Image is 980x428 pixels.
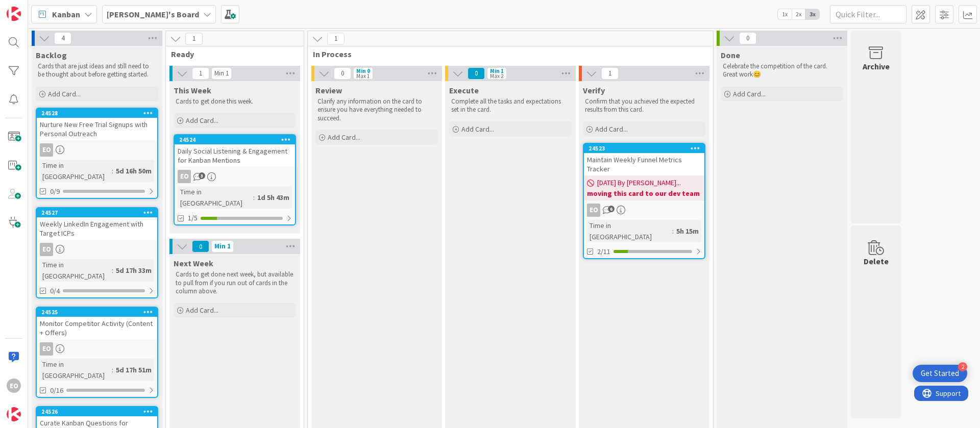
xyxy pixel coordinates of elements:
span: 0 [739,32,756,44]
span: 3 [199,172,205,179]
span: 6 [608,206,615,212]
p: Complete all the tasks and expectations set in the card. [451,97,570,114]
span: Add Card... [186,306,218,315]
div: Archive [863,60,890,72]
div: 24526 [37,407,157,416]
span: 0 [192,240,209,253]
span: 0 [468,67,485,80]
div: 5h 15m [674,225,701,237]
a: 24525Monitor Competitor Activity (Content + Offers)EOTime in [GEOGRAPHIC_DATA]:5d 17h 51m0/16 [36,307,158,398]
span: Verify [583,85,605,95]
div: 24525Monitor Competitor Activity (Content + Offers) [37,308,157,339]
span: : [253,192,255,203]
span: 0 [334,67,351,80]
div: Delete [864,255,889,267]
p: Cards to get done this week. [176,97,294,106]
div: Maintain Weekly Funnel Metrics Tracker [584,153,704,175]
span: Add Card... [48,89,81,98]
span: 1 [601,67,619,80]
p: Celebrate the competition of the card. Great work [723,62,841,79]
div: Max 2 [490,73,503,79]
div: Time in [GEOGRAPHIC_DATA] [178,186,253,209]
div: Min 0 [356,68,370,73]
span: Add Card... [461,124,494,134]
b: [PERSON_NAME]'s Board [107,9,199,19]
div: 24527 [37,208,157,217]
span: [DATE] By [PERSON_NAME]... [597,178,681,188]
span: 4 [54,32,71,44]
span: Add Card... [733,89,766,98]
div: EO [175,170,295,183]
span: Ready [171,49,291,59]
div: 5d 17h 33m [113,265,154,276]
div: 24528 [41,110,157,117]
div: Min 1 [490,68,504,73]
span: Done [721,50,740,60]
p: Confirm that you achieved the expected results from this card. [585,97,703,114]
div: 24525 [37,308,157,317]
span: Add Card... [186,116,218,125]
div: EO [40,342,53,356]
p: Cards to get done next week, but available to pull from if you run out of cards in the column above. [176,270,294,295]
span: : [672,225,674,237]
div: 24527 [41,209,157,216]
span: Add Card... [595,124,628,134]
span: Execute [449,85,479,95]
img: Visit kanbanzone.com [7,7,21,21]
a: 24528Nurture New Free Trial Signups with Personal OutreachEOTime in [GEOGRAPHIC_DATA]:5d 16h 50m0/9 [36,108,158,199]
span: 1 [185,33,203,45]
span: Kanban [52,8,80,20]
span: Next Week [174,258,213,268]
div: EO [40,143,53,157]
div: EO [37,342,157,356]
div: Daily Social Listening & Engagement for Kanban Mentions [175,144,295,167]
span: In Process [313,49,700,59]
span: 2x [792,9,805,19]
a: 24523Maintain Weekly Funnel Metrics Tracker[DATE] By [PERSON_NAME]...moving this card to our dev ... [583,143,705,259]
a: 24524Daily Social Listening & Engagement for Kanban MentionsEOTime in [GEOGRAPHIC_DATA]:1d 5h 43m1/5 [174,134,296,225]
div: 24524 [179,136,295,143]
div: 24523 [584,144,704,153]
div: 24526 [41,408,157,415]
p: Clarify any information on the card to ensure you have everything needed to succeed. [317,97,436,122]
span: This Week [174,85,211,95]
span: 😊 [753,70,761,79]
div: EO [37,143,157,157]
div: 24523Maintain Weekly Funnel Metrics Tracker [584,144,704,175]
div: 2 [958,362,967,371]
span: 0/16 [50,385,63,396]
span: 2/11 [597,246,610,257]
div: 5d 17h 51m [113,364,154,375]
input: Quick Filter... [830,5,906,23]
div: EO [40,243,53,256]
p: Cards that are just ideas and still need to be thought about before getting started. [38,62,156,79]
div: EO [7,379,21,393]
span: 1 [327,33,345,45]
div: EO [178,170,191,183]
div: Weekly LinkedIn Engagement with Target ICPs [37,217,157,240]
div: 24524Daily Social Listening & Engagement for Kanban Mentions [175,135,295,167]
div: Max 1 [356,73,370,79]
span: : [112,364,113,375]
div: Open Get Started checklist, remaining modules: 2 [913,365,967,382]
div: 24524 [175,135,295,144]
span: 1x [778,9,792,19]
span: 1/5 [188,213,198,223]
div: Time in [GEOGRAPHIC_DATA] [40,160,112,182]
span: Add Card... [328,133,360,142]
img: avatar [7,407,21,421]
b: moving this card to our dev team [587,188,701,198]
div: Min 1 [214,244,231,249]
span: 3x [805,9,819,19]
div: 24528 [37,109,157,118]
span: 0/9 [50,186,60,197]
div: 24525 [41,309,157,316]
div: EO [584,204,704,217]
div: Time in [GEOGRAPHIC_DATA] [40,259,112,282]
div: Min 1 [214,71,229,76]
span: Support [21,2,46,14]
div: 1d 5h 43m [255,192,292,203]
div: Time in [GEOGRAPHIC_DATA] [587,220,672,242]
div: 24527Weekly LinkedIn Engagement with Target ICPs [37,208,157,240]
a: 24527Weekly LinkedIn Engagement with Target ICPsEOTime in [GEOGRAPHIC_DATA]:5d 17h 33m0/4 [36,207,158,298]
